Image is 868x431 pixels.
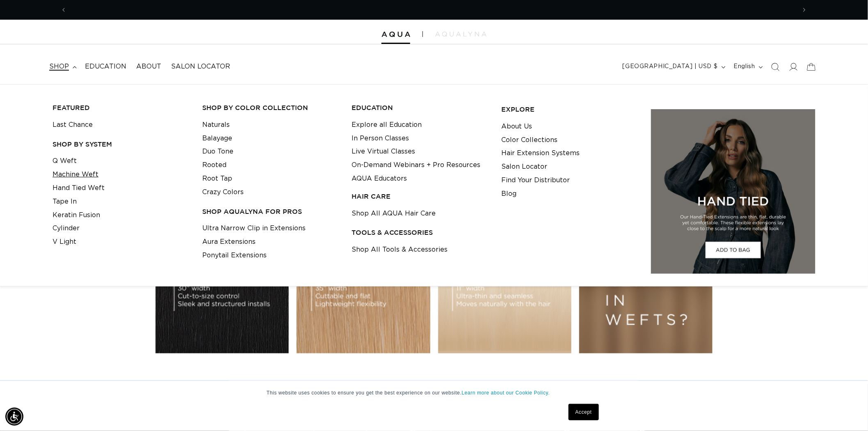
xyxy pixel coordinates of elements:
[502,174,570,187] a: Find Your Distributor
[381,32,410,37] img: Aqua Hair Extensions
[502,147,580,160] a: Hair Extension Systems
[53,140,190,149] h3: SHOP BY SYSTEM
[53,195,77,209] a: Tape In
[85,62,126,71] span: Education
[53,222,80,235] a: Cylinder
[202,172,232,186] a: Root Tap
[53,118,93,132] a: Last Chance
[44,57,80,76] summary: shop
[623,62,718,71] span: [GEOGRAPHIC_DATA] | USD $
[502,187,517,201] a: Blog
[166,57,235,76] a: Salon Locator
[352,132,409,145] a: In Person Classes
[55,2,73,18] button: Previous announcement
[502,120,532,133] a: About Us
[53,154,77,168] a: Q Weft
[49,62,69,71] span: shop
[729,59,766,75] button: English
[352,228,489,237] h3: TOOLS & ACCESSORIES
[462,390,550,396] a: Learn more about our Cookie Policy.
[352,158,481,172] a: On-Demand Webinars + Pro Resources
[53,181,105,195] a: Hand Tied Weft
[53,235,76,249] a: V Light
[202,222,306,235] a: Ultra Narrow Clip in Extensions
[267,389,601,397] p: This website uses cookies to ensure you get the best experience on our website.
[352,192,489,201] h3: HAIR CARE
[352,207,436,220] a: Shop All AQUA Hair Care
[618,59,729,75] button: [GEOGRAPHIC_DATA] | USD $
[352,243,448,257] a: Shop All Tools & Accessories
[202,132,232,145] a: Balayage
[202,186,244,199] a: Crazy Colors
[53,168,98,181] a: Machine Weft
[352,118,422,132] a: Explore all Education
[202,207,339,216] h3: Shop AquaLyna for Pros
[202,158,226,172] a: Rooted
[435,32,487,37] img: aqualyna.com
[202,235,256,249] a: Aura Extensions
[5,408,23,426] div: Accessibility Menu
[171,62,230,71] span: Salon Locator
[502,105,639,114] h3: EXPLORE
[53,103,190,112] h3: FEATURED
[352,145,416,158] a: Live Virtual Classes
[80,57,131,76] a: Education
[352,103,489,112] h3: EDUCATION
[202,249,267,262] a: Ponytail Extensions
[352,172,407,186] a: AQUA Educators
[795,2,813,18] button: Next announcement
[569,404,599,420] a: Accept
[766,58,784,76] summary: Search
[202,118,230,132] a: Naturals
[202,145,233,158] a: Duo Tone
[502,160,548,174] a: Salon Locator
[734,62,755,71] span: English
[131,57,166,76] a: About
[136,62,161,71] span: About
[202,103,339,112] h3: Shop by Color Collection
[502,133,558,147] a: Color Collections
[53,209,100,222] a: Keratin Fusion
